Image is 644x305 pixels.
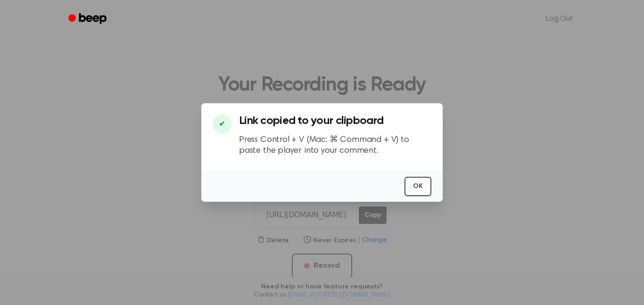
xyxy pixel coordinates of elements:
p: Press Control + V (Mac: ⌘ Command + V) to paste the player into your comment. [239,135,431,156]
div: ✔ [213,115,231,133]
a: Beep [62,10,115,28]
a: Log Out [537,8,582,30]
h3: Link copied to your clipboard [239,115,431,127]
button: OK [405,177,431,196]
